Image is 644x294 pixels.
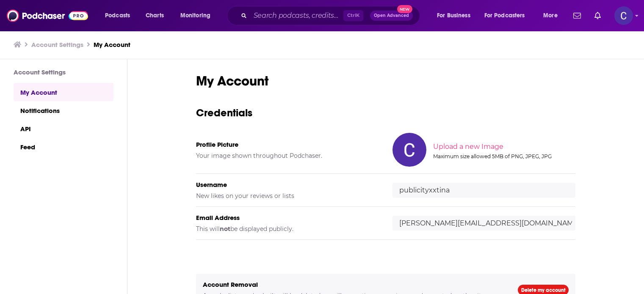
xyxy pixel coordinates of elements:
[14,137,113,156] a: Feed
[31,41,83,49] a: Account Settings
[140,9,169,22] a: Charts
[174,9,221,22] button: open menu
[14,101,113,119] a: Notifications
[94,41,130,49] a: My Account
[196,73,575,89] h1: My Account
[437,10,470,22] span: For Business
[196,140,379,148] h5: Profile Picture
[392,183,575,198] input: username
[397,5,412,13] span: New
[196,181,379,189] h5: Username
[7,8,88,24] img: Podchaser - Follow, Share and Rate Podcasts
[479,9,537,22] button: open menu
[591,8,604,23] a: Show notifications dropdown
[543,10,558,22] span: More
[392,133,426,167] img: Your profile image
[203,280,504,289] h5: Account Removal
[99,9,141,22] button: open menu
[370,11,413,21] button: Open AdvancedNew
[484,10,525,22] span: For Podcasters
[431,9,481,22] button: open menu
[220,225,230,233] b: not
[614,6,633,25] img: User Profile
[196,192,379,200] h5: New likes on your reviews or lists
[614,6,633,25] span: Logged in as publicityxxtina
[537,9,568,22] button: open menu
[374,14,409,18] span: Open Advanced
[196,106,575,119] h3: Credentials
[614,6,633,25] button: Show profile menu
[196,152,379,159] h5: Your image shown throughout Podchaser.
[570,8,584,23] a: Show notifications dropdown
[105,10,130,22] span: Podcasts
[14,119,113,137] a: API
[235,6,428,25] div: Search podcasts, credits, & more...
[343,10,363,21] span: Ctrl K
[392,216,575,231] input: email
[250,9,343,22] input: Search podcasts, credits, & more...
[180,10,210,22] span: Monitoring
[196,214,379,222] h5: Email Address
[433,153,574,159] div: Maximum size allowed 5MB of PNG, JPEG, JPG
[146,10,164,22] span: Charts
[14,83,113,101] a: My Account
[196,225,379,233] h5: This will be displayed publicly.
[14,68,113,76] h3: Account Settings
